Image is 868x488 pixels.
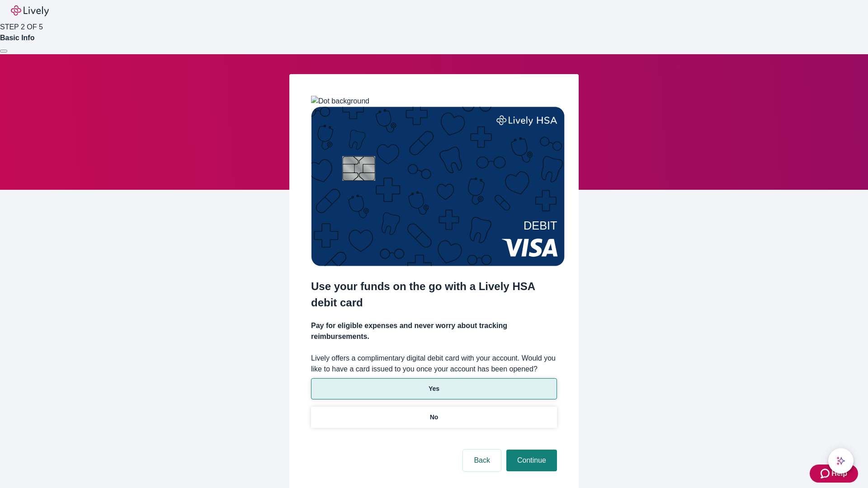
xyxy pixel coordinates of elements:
[311,107,565,266] img: Debit card
[463,450,501,471] button: Back
[831,468,847,479] span: Help
[311,378,557,399] button: Yes
[506,450,557,471] button: Continue
[311,320,557,342] h4: Pay for eligible expenses and never worry about tracking reimbursements.
[430,413,439,422] p: No
[311,96,369,107] img: Dot background
[311,353,557,375] label: Lively offers a complimentary digital debit card with your account. Would you like to have a card...
[311,407,557,428] button: No
[810,465,858,483] button: Zendesk support iconHelp
[11,5,49,16] img: Lively
[828,448,854,474] button: chat
[429,384,439,394] p: Yes
[836,456,845,465] svg: Lively AI Assistant
[311,278,557,311] h2: Use your funds on the go with a Lively HSA debit card
[821,468,831,479] svg: Zendesk support icon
